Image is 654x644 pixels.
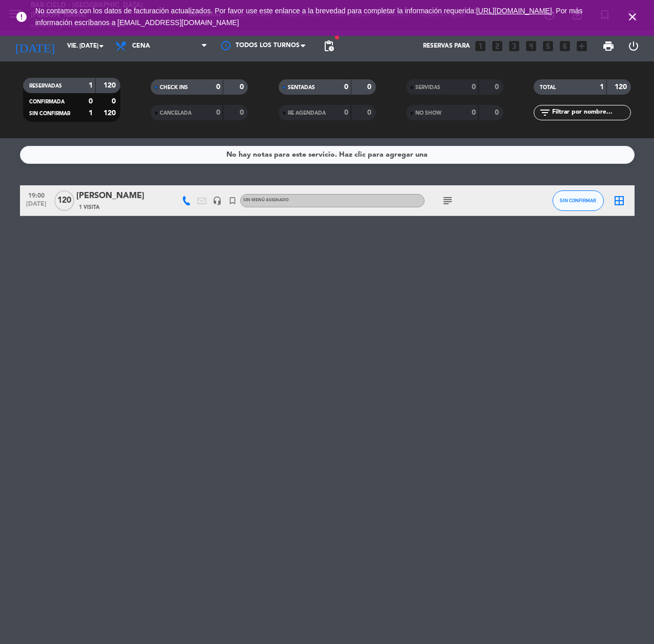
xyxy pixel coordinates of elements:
[495,109,501,116] strong: 0
[540,85,556,90] span: TOTAL
[613,195,625,207] i: border_all
[524,39,538,53] i: looks_4
[474,39,487,53] i: looks_one
[615,83,629,91] strong: 120
[367,109,373,116] strong: 0
[423,42,470,50] span: Reservas para
[495,83,501,91] strong: 0
[24,189,49,201] span: 19:00
[15,11,28,23] i: error
[29,99,65,104] span: CONFIRMADA
[89,82,93,89] strong: 1
[323,40,335,52] span: pending_actions
[553,190,604,211] button: SIN CONFIRMAR
[226,149,428,161] div: No hay notas para este servicio. Haz clic para agregar una
[35,7,582,27] a: . Por más información escríbanos a [EMAIL_ADDRESS][DOMAIN_NAME]
[600,83,604,91] strong: 1
[89,110,93,117] strong: 1
[334,34,340,40] span: fiber_manual_record
[8,35,62,57] i: [DATE]
[29,83,62,89] span: RESERVADAS
[240,83,246,91] strong: 0
[103,82,118,89] strong: 120
[491,39,504,53] i: looks_two
[95,40,108,52] i: arrow_drop_down
[551,107,630,118] input: Filtrar por nombre...
[344,109,348,116] strong: 0
[216,83,220,91] strong: 0
[472,83,476,91] strong: 0
[415,85,440,90] span: SERVIDAS
[539,106,551,119] i: filter_list
[575,39,588,53] i: add_box
[54,190,74,211] span: 120
[541,39,555,53] i: looks_5
[228,196,237,205] i: turned_in_not
[344,83,348,91] strong: 0
[560,198,596,203] span: SIN CONFIRMAR
[240,109,246,116] strong: 0
[216,109,220,116] strong: 0
[79,203,99,211] span: 1 Visita
[476,7,552,15] a: [URL][DOMAIN_NAME]
[35,7,582,27] span: No contamos con los datos de facturación actualizados. Por favor use este enlance a la brevedad p...
[415,111,441,116] span: NO SHOW
[243,198,289,202] span: Sin menú asignado
[160,85,188,90] span: CHECK INS
[626,11,639,23] i: close
[508,39,521,53] i: looks_3
[132,42,150,50] span: Cena
[441,195,454,207] i: subject
[89,98,93,105] strong: 0
[160,111,192,116] span: CANCELADA
[103,110,118,117] strong: 120
[367,83,373,91] strong: 0
[76,189,163,203] div: [PERSON_NAME]
[213,196,222,205] i: headset_mic
[288,85,315,90] span: SENTADAS
[621,31,646,61] div: LOG OUT
[24,201,49,212] span: [DATE]
[558,39,572,53] i: looks_6
[288,111,326,116] span: RE AGENDADA
[602,40,615,52] span: print
[472,109,476,116] strong: 0
[112,98,118,105] strong: 0
[627,40,640,52] i: power_settings_new
[29,111,70,116] span: SIN CONFIRMAR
